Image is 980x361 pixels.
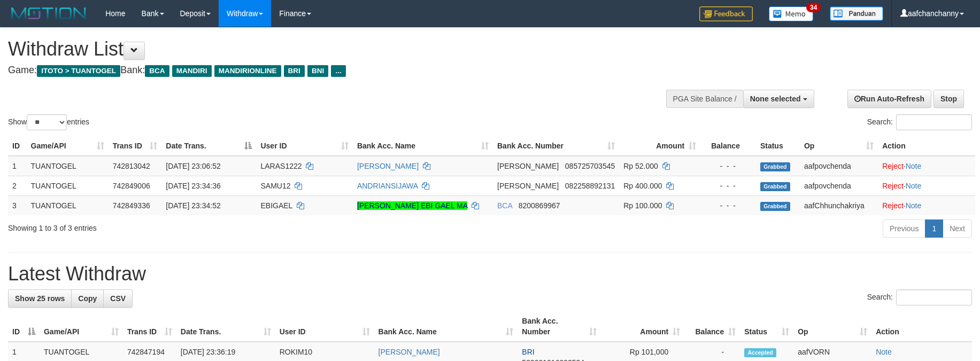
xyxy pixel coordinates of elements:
a: Note [876,348,892,356]
div: - - - [705,180,752,191]
th: Bank Acc. Number: activate to sort column ascending [518,311,601,342]
a: 1 [925,219,943,238]
td: TUANTOGEL [27,176,109,195]
div: - - - [705,161,752,171]
th: Status: activate to sort column ascending [740,311,793,342]
th: Status [756,136,800,156]
img: panduan.png [830,6,883,21]
span: 34 [806,3,821,12]
td: 2 [8,176,27,195]
th: Action [871,311,972,342]
th: User ID: activate to sort column ascending [256,136,352,156]
span: MANDIRI [172,65,212,77]
span: MANDIRIONLINE [214,65,281,77]
th: Balance: activate to sort column ascending [684,311,740,342]
a: Reject [882,162,904,170]
th: User ID: activate to sort column ascending [275,311,374,342]
img: Feedback.jpg [699,6,753,21]
th: ID: activate to sort column descending [8,311,40,342]
th: Bank Acc. Name: activate to sort column ascending [353,136,493,156]
input: Search: [896,114,972,130]
span: Copy 8200869967 to clipboard [519,201,560,210]
a: CSV [103,289,133,308]
th: Trans ID: activate to sort column ascending [109,136,162,156]
span: 742813042 [113,162,150,170]
span: None selected [750,95,801,103]
a: Previous [883,219,925,238]
img: Button%20Memo.svg [769,6,814,21]
span: [DATE] 23:34:52 [166,201,220,210]
a: Copy [71,289,104,308]
a: [PERSON_NAME] [357,162,419,170]
span: [DATE] 23:06:52 [166,162,220,170]
td: aafpovchenda [800,156,878,176]
span: Grabbed [760,202,790,211]
span: LARAS1222 [260,162,302,170]
th: Game/API: activate to sort column ascending [27,136,109,156]
span: Copy [78,294,97,303]
label: Search: [867,114,972,130]
div: - - - [705,200,752,211]
select: Showentries [27,114,67,130]
td: 3 [8,195,27,215]
span: BRI [284,65,305,77]
span: Grabbed [760,162,790,171]
a: Reject [882,182,904,190]
button: None selected [743,90,814,108]
a: ANDRIANSIJAWA [357,182,418,190]
span: Accepted [744,348,776,357]
th: Amount: activate to sort column ascending [619,136,700,156]
a: [PERSON_NAME] [379,348,440,356]
th: Action [878,136,975,156]
span: BNI [307,65,328,77]
a: Reject [882,201,904,210]
td: aafChhunchakriya [800,195,878,215]
a: Note [906,162,922,170]
span: BCA [497,201,512,210]
th: Trans ID: activate to sort column ascending [123,311,176,342]
div: Showing 1 to 3 of 3 entries [8,218,400,233]
a: Run Auto-Refresh [847,90,931,108]
span: Copy 082258892131 to clipboard [565,182,615,190]
h1: Latest Withdraw [8,263,972,285]
td: · [878,156,975,176]
td: · [878,176,975,195]
a: Note [906,182,922,190]
label: Search: [867,289,972,305]
span: Show 25 rows [15,294,65,303]
th: Date Trans.: activate to sort column descending [161,136,256,156]
td: aafpovchenda [800,176,878,195]
span: 742849006 [113,182,150,190]
a: [PERSON_NAME] EBI GAEL MA [357,201,467,210]
span: [PERSON_NAME] [497,182,559,190]
td: TUANTOGEL [27,195,109,215]
span: [DATE] 23:34:36 [166,182,220,190]
h4: Game: Bank: [8,65,643,76]
label: Show entries [8,114,89,130]
td: 1 [8,156,27,176]
th: Op: activate to sort column ascending [793,311,871,342]
span: Grabbed [760,182,790,191]
span: Copy 085725703545 to clipboard [565,162,615,170]
span: EBIGAEL [260,201,292,210]
th: ID [8,136,27,156]
th: Balance [700,136,756,156]
span: SAMU12 [260,182,290,190]
span: ITOTO > TUANTOGEL [37,65,120,77]
a: Stop [933,90,964,108]
th: Bank Acc. Name: activate to sort column ascending [374,311,518,342]
a: Next [943,219,972,238]
th: Amount: activate to sort column ascending [601,311,684,342]
th: Game/API: activate to sort column ascending [40,311,123,342]
span: BRI [522,348,534,356]
td: · [878,195,975,215]
a: Show 25 rows [8,289,72,308]
th: Bank Acc. Number: activate to sort column ascending [493,136,619,156]
input: Search: [896,289,972,305]
img: MOTION_logo.png [8,5,89,21]
a: Note [906,201,922,210]
span: [PERSON_NAME] [497,162,559,170]
span: CSV [110,294,126,303]
th: Date Trans.: activate to sort column ascending [176,311,275,342]
div: PGA Site Balance / [666,90,743,108]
